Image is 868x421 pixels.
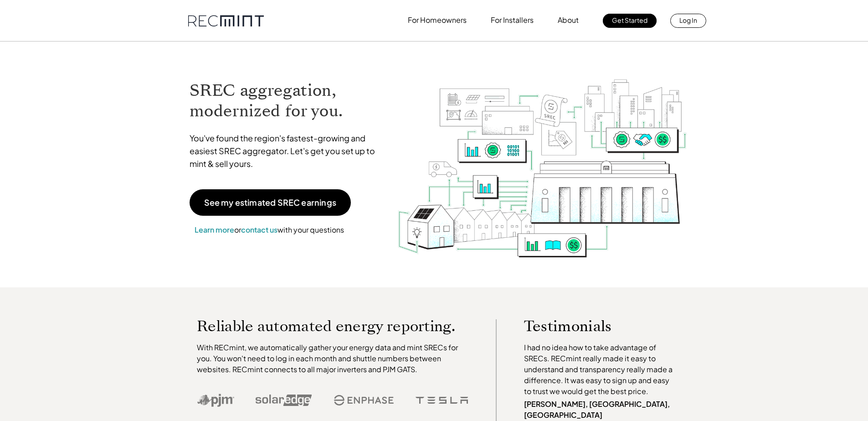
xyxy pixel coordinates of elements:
a: Get Started [603,14,657,28]
h1: SREC aggregation, modernized for you. [190,80,384,121]
p: You've found the region's fastest-growing and easiest SREC aggregator. Let's get you set up to mi... [190,132,384,170]
p: or with your questions [190,224,349,236]
p: See my estimated SREC earnings [204,198,336,207]
p: Get Started [612,14,647,26]
p: Log In [679,14,697,26]
a: contact us [241,225,277,234]
p: [PERSON_NAME], [GEOGRAPHIC_DATA], [GEOGRAPHIC_DATA] [524,399,677,421]
a: Learn more [195,225,234,234]
p: Testimonials [524,319,660,333]
a: Log In [670,14,706,28]
p: For Installers [491,14,534,26]
p: Reliable automated energy reporting. [197,319,468,333]
p: I had no idea how to take advantage of SRECs. RECmint really made it easy to understand and trans... [524,342,677,397]
p: About [558,14,579,26]
p: For Homeowners [408,14,467,26]
img: RECmint value cycle [397,55,688,260]
a: See my estimated SREC earnings [190,189,351,216]
p: With RECmint, we automatically gather your energy data and mint SRECs for you. You won't need to ... [197,342,468,375]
